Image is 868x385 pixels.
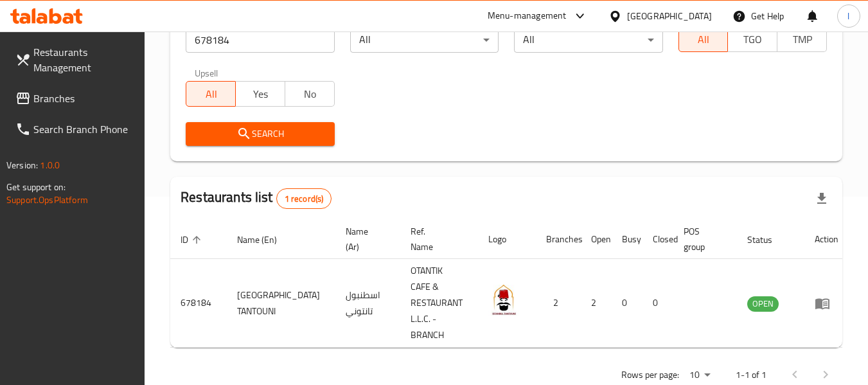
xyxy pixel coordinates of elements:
img: ISTANBUL TANTOUNI [488,285,520,317]
th: Branches [536,220,581,259]
td: اسطنبول تانتوني [335,259,400,348]
span: 1.0.0 [40,157,60,174]
span: Search [196,126,324,142]
label: Upsell [195,68,218,77]
button: No [285,81,335,107]
span: Get support on: [6,179,66,195]
td: 2 [581,259,612,348]
span: Version: [6,157,38,174]
span: No [290,85,330,103]
td: 0 [612,259,642,348]
span: TGO [733,30,772,49]
div: All [514,27,662,53]
td: [GEOGRAPHIC_DATA] TANTOUNI [227,259,335,348]
span: l [847,9,849,23]
span: Search Branch Phone [33,121,135,137]
th: Open [581,220,612,259]
span: OPEN [747,296,779,311]
span: Branches [33,91,135,106]
span: Ref. Name [411,224,463,255]
th: Logo [478,220,536,259]
div: [GEOGRAPHIC_DATA] [627,9,712,23]
input: Search for restaurant name or ID.. [186,27,334,53]
th: Closed [642,220,673,259]
a: Support.OpsPlatform [6,192,88,208]
span: ID [181,232,205,247]
td: 678184 [170,259,227,348]
span: Yes [241,85,280,103]
a: Search Branch Phone [5,114,145,145]
button: TMP [777,26,827,52]
span: TMP [783,30,822,49]
button: Yes [235,81,285,107]
table: enhanced table [170,220,849,348]
a: Branches [5,83,145,114]
td: 0 [642,259,673,348]
div: Menu [815,296,838,311]
span: Name (Ar) [346,224,385,255]
p: 1-1 of 1 [736,367,766,383]
span: Restaurants Management [33,44,135,75]
span: Status [747,232,789,247]
th: Action [804,220,849,259]
div: Menu-management [488,8,567,24]
button: All [186,81,236,107]
span: All [191,85,231,103]
a: Restaurants Management [5,37,145,83]
td: OTANTIK CAFE & RESTAURANT L.L.C. - BRANCH [400,259,478,348]
div: Total records count [276,188,332,209]
span: Name (En) [237,232,294,247]
span: POS group [684,224,722,255]
span: 1 record(s) [277,193,332,205]
div: Export file [806,183,837,214]
button: Search [186,122,334,146]
p: Rows per page: [621,367,679,383]
button: All [678,26,729,52]
button: TGO [727,26,777,52]
h2: Restaurants list [181,188,332,209]
td: 2 [536,259,581,348]
th: Busy [612,220,642,259]
span: All [684,30,723,49]
div: Rows per page: [684,366,715,385]
div: OPEN [747,296,779,312]
div: All [350,27,499,53]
